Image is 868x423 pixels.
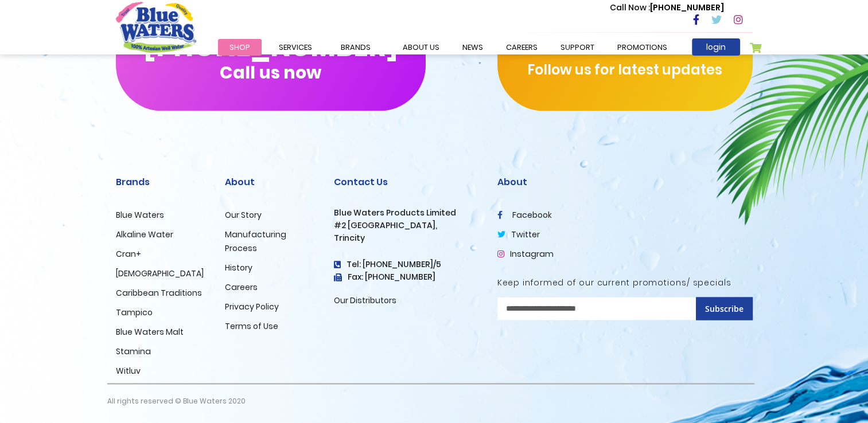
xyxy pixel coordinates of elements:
[225,177,317,187] h2: About
[334,220,480,230] h3: #2 [GEOGRAPHIC_DATA],
[225,300,279,312] a: Privacy Policy
[334,177,480,187] h2: Contact Us
[451,39,495,56] a: News
[497,209,552,220] a: facebook
[279,42,312,53] span: Services
[497,248,554,259] a: Instagram
[229,42,250,53] span: Shop
[549,39,606,56] a: support
[391,39,451,56] a: about us
[220,69,321,76] span: Call us now
[334,233,480,242] h3: Trincity
[116,2,196,52] a: store logo
[610,2,650,13] span: Call Now :
[116,345,151,357] a: Stamina
[334,207,480,217] h3: Blue Waters Products Limited
[497,228,540,240] a: twitter
[606,39,679,56] a: Promotions
[116,306,153,318] a: Tampico
[225,261,252,273] a: History
[696,297,753,320] button: Subscribe
[495,39,549,56] a: careers
[610,2,724,14] p: [PHONE_NUMBER]
[225,209,262,220] a: Our Story
[116,287,202,298] a: Caribbean Traditions
[497,277,753,287] h5: Keep informed of our current promotions/ specials
[334,294,396,305] a: Our Distributors
[225,281,258,292] a: Careers
[341,42,371,53] span: Brands
[116,326,184,337] a: Blue Waters Malt
[116,365,141,376] a: Witluv
[497,60,753,80] p: Follow us for latest updates
[107,384,246,417] p: All rights reserved © Blue Waters 2020
[334,272,480,281] h3: Fax: [PHONE_NUMBER]
[116,267,204,279] a: [DEMOGRAPHIC_DATA]
[497,177,753,187] h2: About
[116,209,164,220] a: Blue Waters
[116,7,426,111] button: [PHONE_NUMBER]Call us now
[705,303,744,314] span: Subscribe
[692,38,740,56] a: login
[116,177,208,187] h2: Brands
[116,248,141,259] a: Cran+
[225,320,278,331] a: Terms of Use
[116,228,173,240] a: Alkaline Water
[334,259,480,269] h4: Tel: [PHONE_NUMBER]/5
[225,228,286,253] a: Manufacturing Process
